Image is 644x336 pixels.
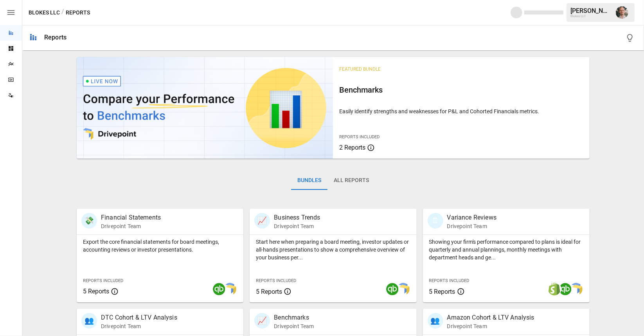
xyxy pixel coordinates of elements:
[548,283,561,295] img: shopify
[274,213,320,222] p: Business Trends
[559,283,572,295] img: quickbooks
[327,171,375,190] button: All Reports
[254,213,270,229] div: 📈
[447,222,496,230] p: Drivepoint Team
[256,288,282,295] span: 5 Reports
[101,222,161,230] p: Drivepoint Team
[447,322,534,330] p: Drivepoint Team
[429,278,470,283] span: Reports Included
[616,6,628,19] img: Alexey Loganchuk
[339,107,583,115] p: Easily identify strengths and weaknesses for P&L and Cohorted Financials metrics.
[274,222,320,230] p: Drivepoint Team
[429,288,455,295] span: 5 Reports
[428,313,443,329] div: 👥
[101,313,177,322] p: DTC Cohort & LTV Analysis
[339,84,583,96] h6: Benchmarks
[291,171,327,190] button: Bundles
[611,2,633,23] button: Alexey Loganchuk
[83,278,123,283] span: Reports Included
[447,213,496,222] p: Variance Reviews
[386,283,399,295] img: quickbooks
[339,144,365,151] span: 2 Reports
[274,322,314,330] p: Drivepoint Team
[213,283,225,295] img: quickbooks
[77,57,333,159] img: video thumbnail
[44,34,67,41] div: Reports
[61,8,64,18] div: /
[428,213,443,229] div: 🗓
[339,66,381,72] span: Featured Bundle
[570,14,611,18] div: Blokes LLC
[397,283,410,295] img: smart model
[254,313,270,329] div: 📈
[570,283,583,295] img: smart model
[570,7,611,14] div: [PERSON_NAME]
[256,278,296,283] span: Reports Included
[429,238,583,261] p: Showing your firm's performance compared to plans is ideal for quarterly and annual plannings, mo...
[447,313,534,322] p: Amazon Cohort & LTV Analysis
[83,238,237,254] p: Export the core financial statements for board meetings, accounting reviews or investor presentat...
[339,134,380,139] span: Reports Included
[256,238,410,261] p: Start here when preparing a board meeting, investor updates or all-hands presentations to show a ...
[29,8,60,18] button: Blokes LLC
[274,313,314,322] p: Benchmarks
[224,283,236,295] img: smart model
[83,288,109,295] span: 5 Reports
[101,213,161,222] p: Financial Statements
[81,313,97,329] div: 👥
[101,322,177,330] p: Drivepoint Team
[81,213,97,229] div: 💸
